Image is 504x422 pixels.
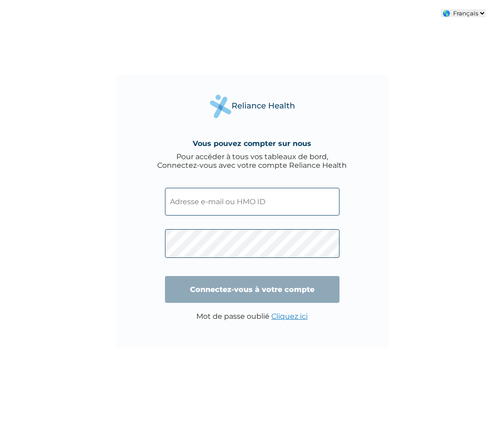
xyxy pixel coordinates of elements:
[165,188,339,216] input: Adresse e-mail ou HMO ID
[193,139,311,148] h4: Vous pouvez compter sur nous
[271,312,308,321] a: Cliquez ici
[196,312,308,321] p: Mot de passe oublié
[165,276,339,303] input: Connectez-vous à votre compte
[207,92,298,121] img: Logo de Reliance Health
[157,152,347,170] div: Pour accéder à tous vos tableaux de bord, Connectez-vous avec votre compte Reliance Health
